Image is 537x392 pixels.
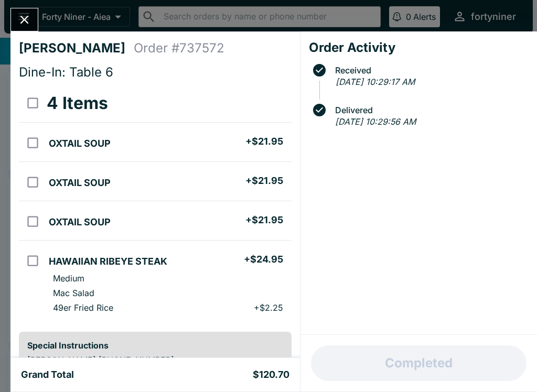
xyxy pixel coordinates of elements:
h6: Special Instructions [27,340,283,351]
h5: Grand Total [21,368,74,381]
em: [DATE] 10:29:56 AM [335,116,416,127]
h5: HAWAIIAN RIBEYE STEAK [49,255,167,268]
h5: OXTAIL SOUP [49,216,111,228]
h5: OXTAIL SOUP [49,137,111,150]
h5: + $24.95 [244,253,283,266]
h5: + $21.95 [245,135,283,148]
p: + $2.25 [254,302,283,313]
em: [DATE] 10:29:17 AM [336,77,415,87]
p: Medium [53,273,84,284]
span: Delivered [330,105,529,115]
button: Close [11,8,38,31]
span: Dine-In: Table 6 [19,64,113,80]
p: 49er Fried Rice [53,302,113,313]
span: Received [330,66,529,75]
h5: OXTAIL SOUP [49,177,111,189]
h4: Order # 737572 [134,40,224,56]
h4: [PERSON_NAME] [19,40,134,56]
h5: + $21.95 [245,175,283,187]
table: orders table [19,84,292,323]
p: Mac Salad [53,288,94,298]
h3: 4 Items [47,93,108,114]
h5: + $21.95 [245,214,283,226]
p: [PERSON_NAME] [PHONE_NUMBER] [27,355,283,365]
h4: Order Activity [309,40,529,56]
h5: $120.70 [253,368,289,381]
